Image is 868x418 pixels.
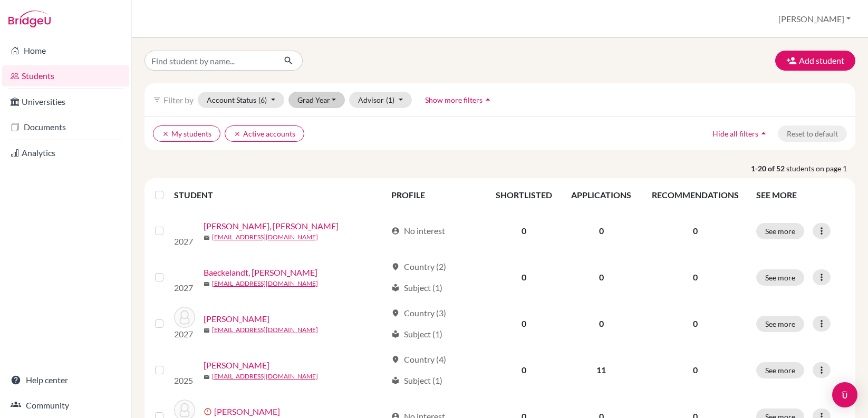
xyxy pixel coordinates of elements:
p: 0 [648,271,744,284]
button: Hide all filtersarrow_drop_up [703,125,778,142]
span: Show more filters [425,95,483,104]
td: 0 [486,300,562,347]
button: Account Status(6) [198,92,284,108]
p: 0 [648,317,744,330]
span: mail [204,281,210,287]
i: arrow_drop_up [483,94,493,105]
td: 0 [486,347,562,393]
a: [EMAIL_ADDRESS][DOMAIN_NAME] [212,279,318,288]
button: See more [756,269,804,286]
span: Hide all filters [712,129,758,138]
span: (1) [386,95,394,104]
span: Filter by [163,95,194,105]
th: PROFILE [385,182,486,208]
p: 2027 [174,281,195,294]
img: Baeckelandt, Mutiara Sami [174,260,195,281]
span: (6) [258,95,267,104]
p: 0 [648,364,744,376]
input: Find student by name... [144,51,275,71]
a: Community [2,395,129,416]
a: [PERSON_NAME] [214,405,280,418]
p: 2027 [174,328,195,341]
a: [EMAIL_ADDRESS][DOMAIN_NAME] [212,372,318,381]
div: Subject (1) [391,328,442,341]
span: mail [204,327,210,334]
a: Documents [2,116,129,138]
span: error_outline [204,407,214,416]
th: SHORTLISTED [486,182,562,208]
a: [EMAIL_ADDRESS][DOMAIN_NAME] [212,325,318,335]
span: students on page 1 [786,163,855,174]
button: [PERSON_NAME] [774,9,855,29]
button: Advisor(1) [349,92,412,108]
a: [PERSON_NAME] [204,359,269,372]
th: RECOMMENDATIONS [641,182,750,208]
a: [PERSON_NAME] [204,313,269,325]
div: Subject (1) [391,281,442,294]
span: mail [204,374,210,380]
span: local_library [391,284,400,292]
button: See more [756,223,804,239]
button: Add student [775,51,855,71]
th: STUDENT [174,182,385,208]
a: Students [2,65,129,86]
button: Grad Year [288,92,345,108]
img: Bintoro, Nathan [174,307,195,328]
div: Country (3) [391,307,446,319]
td: 0 [562,254,641,300]
span: location_on [391,355,400,364]
div: Subject (1) [391,374,442,387]
strong: 1-20 of 52 [751,163,786,174]
a: [EMAIL_ADDRESS][DOMAIN_NAME] [212,232,318,242]
td: 0 [562,300,641,347]
i: arrow_drop_up [758,128,769,139]
img: Chao, Yu Ju [174,353,195,374]
button: Show more filtersarrow_drop_up [416,92,502,108]
a: Home [2,40,129,61]
a: Universities [2,91,129,112]
span: local_library [391,330,400,338]
td: 11 [562,347,641,393]
th: APPLICATIONS [562,182,641,208]
div: Open Intercom Messenger [832,382,857,407]
a: Help center [2,370,129,391]
button: See more [756,362,804,378]
span: location_on [391,309,400,317]
button: See more [756,316,804,332]
a: Analytics [2,142,129,163]
a: Baeckelandt, [PERSON_NAME] [204,266,317,279]
button: Reset to default [778,125,847,142]
p: 2027 [174,235,195,248]
div: No interest [391,225,445,237]
img: Ahmad, Nadhira Khalisafira [174,214,195,235]
div: Country (4) [391,353,446,366]
span: mail [204,235,210,241]
i: clear [234,130,241,138]
td: 0 [486,208,562,254]
img: Bridge-U [8,11,51,27]
span: location_on [391,263,400,271]
span: account_circle [391,227,400,235]
button: clearActive accounts [225,125,304,142]
a: [PERSON_NAME], [PERSON_NAME] [204,220,339,232]
td: 0 [562,208,641,254]
td: 0 [486,254,562,300]
button: clearMy students [153,125,220,142]
div: Country (2) [391,260,446,273]
i: filter_list [153,95,161,104]
p: 0 [648,225,744,237]
th: SEE MORE [750,182,851,208]
i: clear [162,130,169,138]
span: local_library [391,376,400,385]
p: 2025 [174,374,195,387]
